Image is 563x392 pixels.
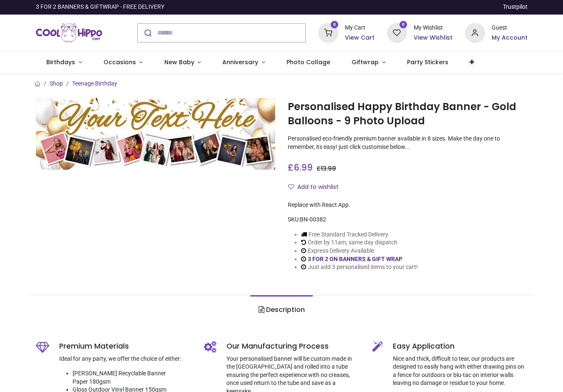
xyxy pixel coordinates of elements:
[212,52,276,73] a: Anniversary
[308,256,402,262] a: 3 FOR 2 ON BANNERS & GIFT WRAP
[72,80,117,87] a: Teenage Birthday
[36,3,164,11] div: 3 FOR 2 BANNERS & GIFTWRAP - FREE DELIVERY
[345,24,374,32] div: My Cart
[321,164,336,173] span: 13.98
[300,216,326,223] span: BN-00382
[288,135,528,151] p: Personalised eco-friendly premium banner available in 8 sizes. Make the day one to remember, its ...
[492,34,528,42] a: My Account
[59,341,191,352] h5: Premium Materials
[288,184,294,190] i: Add to wishlist
[288,201,528,209] div: Replace with React App.
[287,58,330,66] span: Photo Collage
[387,29,407,35] a: 0
[46,58,75,66] span: Birthdays
[341,52,397,73] a: Giftwrap
[317,164,336,173] span: £
[301,231,418,239] li: Free Standard Tracked Delivery
[352,58,379,66] span: Giftwrap
[59,355,191,363] p: Ideal for any party, we offer the choice of either:
[250,295,312,324] a: Description
[36,21,103,45] img: Cool Hippo
[36,21,103,45] a: Logo of Cool Hippo
[288,161,313,173] span: £
[93,52,153,73] a: Occasions
[222,58,258,66] span: Anniversary
[36,98,276,170] img: Personalised Happy Birthday Banner - Gold Balloons - 9 Photo Upload
[301,263,418,271] li: Just add 3 personalised items to your cart!
[414,34,452,42] a: View Wishlist
[288,216,528,224] div: SKU:
[50,80,63,87] a: Shop
[393,341,528,352] h5: Easy Application
[164,58,194,66] span: New Baby
[103,58,136,66] span: Occasions
[301,247,418,255] li: Express Delivery Available
[503,3,528,11] a: Trustpilot
[73,369,191,386] li: [PERSON_NAME] Recyclable Banner Paper 180gsm
[400,21,407,29] sup: 0
[393,355,528,387] p: Nice and thick, difficult to tear, our products are designed to easily hang with either drawing p...
[318,29,338,35] a: 0
[301,239,418,247] li: Order by 11am, same day dispatch
[345,34,374,42] a: View Cart
[153,52,212,73] a: New Baby
[288,180,346,194] button: Add to wishlistAdd to wishlist
[294,161,313,173] span: 6.99
[331,21,339,29] sup: 0
[414,24,452,32] div: My Wishlist
[138,24,157,42] button: Submit
[36,52,93,73] a: Birthdays
[226,341,359,352] h5: Our Manufacturing Process
[492,24,528,32] div: Guest
[288,100,528,128] h1: Personalised Happy Birthday Banner - Gold Balloons - 9 Photo Upload
[407,58,448,66] span: Party Stickers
